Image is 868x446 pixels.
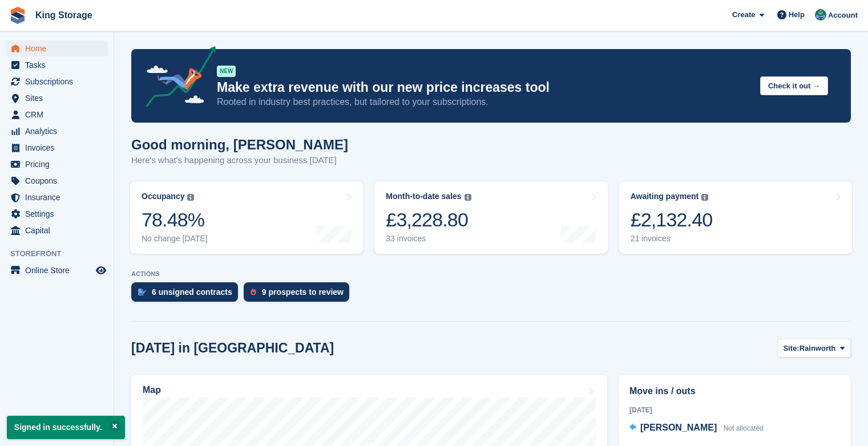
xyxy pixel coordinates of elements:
p: Here's what's happening across your business [DATE] [131,154,348,167]
div: No change [DATE] [142,234,208,244]
a: menu [6,262,108,278]
img: contract_signature_icon-13c848040528278c33f63329250d36e43548de30e8caae1d1a13099fd9432cc5.svg [138,289,146,295]
span: [PERSON_NAME] [640,423,717,432]
a: Awaiting payment £2,132.40 21 invoices [619,181,852,254]
img: icon-info-grey-7440780725fd019a000dd9b08b2336e03edf1995a4989e88bcd33f0948082b44.svg [465,194,471,201]
div: 6 unsigned contracts [152,287,232,297]
span: Home [25,40,94,56]
a: Preview store [94,263,108,277]
a: King Storage [31,6,97,25]
img: stora-icon-8386f47178a22dfd0bd8f6a31ec36ba5ce8667c1dd55bd0f319d3a0aa187defe.svg [9,7,26,24]
span: Site: [784,343,800,354]
div: 9 prospects to review [262,287,344,297]
h1: Good morning, [PERSON_NAME] [131,137,348,152]
p: ACTIONS [131,270,851,278]
button: Site: Rainworth [777,339,851,358]
a: menu [6,107,108,123]
a: 9 prospects to review [244,282,355,307]
p: Make extra revenue with our new price increases tool [217,79,751,96]
div: 78.48% [142,208,208,232]
p: Rooted in industry best practices, but tailored to your subscriptions. [217,96,751,108]
a: menu [6,57,108,73]
span: Insurance [25,189,94,205]
span: Coupons [25,173,94,189]
a: menu [6,40,108,56]
span: Account [828,10,858,21]
span: Invoices [25,140,94,156]
div: Month-to-date sales [386,192,461,201]
span: CRM [25,107,94,123]
span: Rainworth [800,343,836,354]
a: Month-to-date sales £3,228.80 33 invoices [374,181,607,254]
img: icon-info-grey-7440780725fd019a000dd9b08b2336e03edf1995a4989e88bcd33f0948082b44.svg [187,194,194,201]
span: Help [789,9,805,21]
div: £2,132.40 [631,208,713,232]
div: 33 invoices [386,234,471,244]
div: NEW [217,66,236,77]
h2: Move ins / outs [629,384,840,398]
div: Occupancy [142,192,184,201]
a: menu [6,173,108,189]
a: menu [6,140,108,156]
div: [DATE] [629,405,840,415]
h2: [DATE] in [GEOGRAPHIC_DATA] [131,340,334,356]
h2: Map [143,385,161,395]
img: John King [815,9,826,21]
span: Settings [25,206,94,222]
span: Subscriptions [25,74,94,90]
div: £3,228.80 [386,208,471,232]
img: prospect-51fa495bee0391a8d652442698ab0144808aea92771e9ea1ae160a38d050c398.svg [251,289,256,295]
div: 21 invoices [631,234,713,244]
a: Occupancy 78.48% No change [DATE] [130,181,363,254]
span: Analytics [25,123,94,139]
div: Awaiting payment [631,192,699,201]
a: 6 unsigned contracts [131,282,244,307]
span: Online Store [25,262,94,278]
span: Tasks [25,57,94,73]
p: Signed in successfully. [7,416,125,439]
a: [PERSON_NAME] Not allocated [629,421,764,436]
span: Capital [25,222,94,238]
span: Not allocated [724,424,764,432]
a: menu [6,189,108,205]
a: menu [6,206,108,222]
span: Storefront [10,248,114,260]
span: Pricing [25,156,94,172]
a: menu [6,222,108,238]
a: menu [6,123,108,139]
button: Check it out → [760,76,828,95]
a: menu [6,156,108,172]
a: menu [6,74,108,90]
img: price-adjustments-announcement-icon-8257ccfd72463d97f412b2fc003d46551f7dbcb40ab6d574587a9cd5c0d94... [136,46,216,111]
span: Create [732,9,755,21]
span: Sites [25,90,94,106]
a: menu [6,90,108,106]
img: icon-info-grey-7440780725fd019a000dd9b08b2336e03edf1995a4989e88bcd33f0948082b44.svg [701,194,708,201]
